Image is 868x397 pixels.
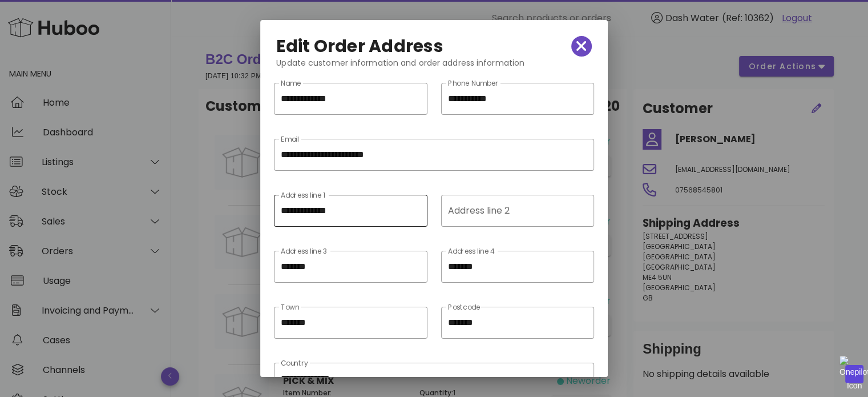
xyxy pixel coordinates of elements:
[281,191,325,200] label: Address line 1
[281,79,301,88] label: Name
[448,79,499,88] label: Phone Number
[448,247,495,256] label: Address line 4
[276,37,443,55] h2: Edit Order Address
[281,247,327,256] label: Address line 3
[281,359,308,368] label: Country
[281,303,299,312] label: Town
[267,57,600,78] div: Update customer information and order address information
[281,135,299,144] label: Email
[448,303,480,312] label: Postcode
